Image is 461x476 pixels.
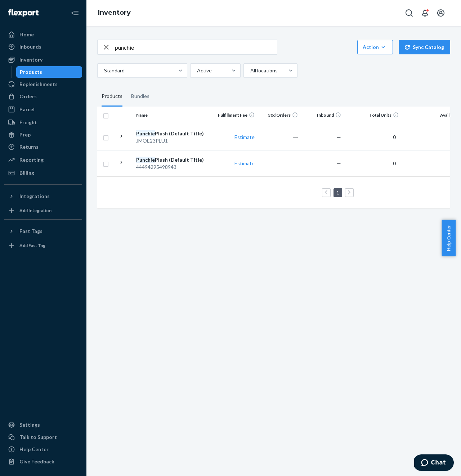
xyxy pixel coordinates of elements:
a: Home [4,29,82,40]
div: Parcel [19,106,35,113]
div: Reporting [19,156,44,163]
th: 30d Orders [258,107,301,124]
button: Talk to Support [4,431,82,443]
em: Punchie [136,157,155,163]
ol: breadcrumbs [92,3,136,23]
div: Freight [19,119,37,126]
div: Add Fast Tag [19,242,45,248]
td: ― [258,150,301,176]
div: Products [102,86,122,107]
a: Freight [4,117,82,128]
button: Help Center [442,220,456,256]
a: Billing [4,167,82,179]
div: Integrations [19,193,50,200]
a: Add Integration [4,205,82,216]
img: Flexport logo [8,9,39,17]
div: Prep [19,131,31,138]
div: Inventory [19,56,42,63]
div: Add Integration [19,207,52,214]
div: JMOE23PLU1 [136,137,211,144]
button: Action [357,40,393,54]
div: Inbounds [19,43,41,50]
div: Replenishments [19,81,58,88]
td: ― [258,124,301,150]
span: — [337,134,341,140]
a: Inventory [98,9,131,17]
button: Integrations [4,190,82,202]
a: Inventory [4,54,82,66]
a: Estimate [234,160,255,166]
input: Active [196,67,197,74]
span: 0 [390,160,399,166]
em: Punchie [136,130,155,136]
a: Replenishments [4,78,82,90]
input: All locations [250,67,250,74]
a: Returns [4,141,82,153]
th: Inbound [301,107,344,124]
button: Fast Tags [4,225,82,237]
a: Add Fast Tag [4,240,82,251]
div: 44494295498943 [136,163,211,171]
a: Prep [4,129,82,140]
button: Open account menu [434,6,448,20]
a: Settings [4,419,82,431]
a: Inbounds [4,41,82,53]
div: Help Center [19,446,49,453]
button: Sync Catalog [399,40,450,54]
div: Products [20,68,42,76]
a: Orders [4,91,82,102]
span: — [337,160,341,166]
div: Home [19,31,34,38]
div: Action [363,44,388,51]
button: Open notifications [418,6,432,20]
div: Orders [19,93,37,100]
div: Billing [19,169,34,176]
th: Fulfillment Fee [214,107,258,124]
div: Give Feedback [19,458,54,465]
div: Returns [19,143,39,151]
th: Total Units [344,107,402,124]
div: Bundles [131,86,149,107]
input: Search inventory by name or sku [115,40,277,54]
button: Open Search Box [402,6,416,20]
a: Help Center [4,444,82,455]
div: Plush (Default Title) [136,130,211,137]
div: Settings [19,421,40,428]
a: Reporting [4,154,82,166]
span: 0 [390,134,399,140]
a: Parcel [4,104,82,115]
a: Page 1 is your current page [335,189,341,196]
div: Fast Tags [19,228,42,235]
a: Estimate [234,134,255,140]
a: Products [16,66,82,78]
iframe: Opens a widget where you can chat to one of our agents [414,454,454,472]
button: Give Feedback [4,456,82,467]
th: Name [133,107,214,124]
button: Close Navigation [68,6,82,20]
div: Talk to Support [19,434,57,441]
div: Plush (Default Title) [136,156,211,163]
